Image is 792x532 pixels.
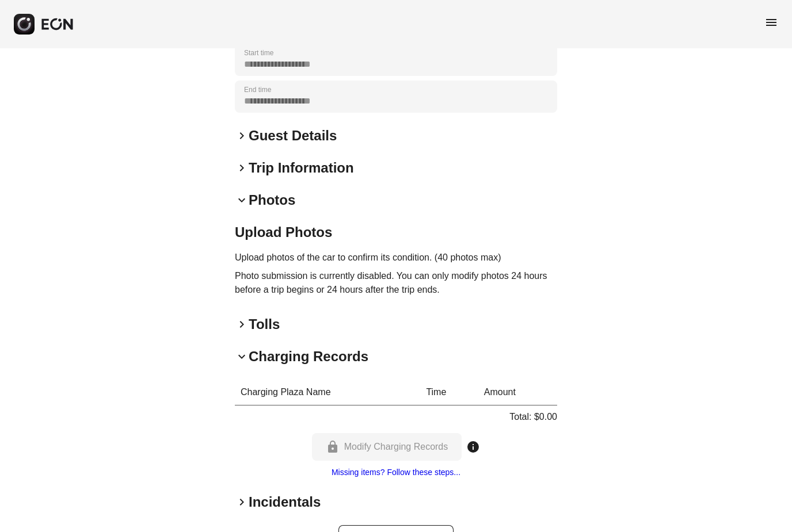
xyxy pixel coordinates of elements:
[249,493,321,511] h2: Incidentals
[249,127,337,145] h2: Guest Details
[478,380,557,405] th: Amount
[235,350,249,363] span: keyboard_arrow_down
[235,380,420,405] th: Charging Plaza Name
[235,495,249,509] span: keyboard_arrow_right
[235,129,249,143] span: keyboard_arrow_right
[249,159,354,177] h2: Trip Information
[249,347,368,366] h2: Charging Records
[235,317,249,331] span: keyboard_arrow_right
[235,193,249,207] span: keyboard_arrow_down
[420,380,478,405] th: Time
[249,315,280,334] h2: Tolls
[235,161,249,175] span: keyboard_arrow_right
[249,191,295,209] h2: Photos
[764,16,778,29] span: menu
[235,251,557,265] p: Upload photos of the car to confirm its condition. (40 photos max)
[235,269,557,297] p: Photo submission is currently disabled. You can only modify photos 24 hours before a trip begins ...
[235,223,557,242] h2: Upload Photos
[509,410,557,424] p: Total: $0.00
[466,440,480,454] span: info
[332,468,460,477] a: Missing items? Follow these steps...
